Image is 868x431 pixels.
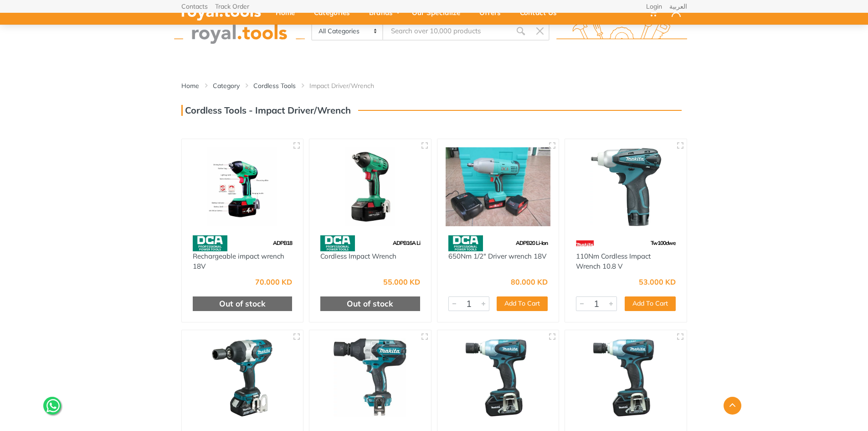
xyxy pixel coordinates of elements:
[497,296,548,311] button: Add To Cart
[253,81,296,90] a: Cordless Tools
[320,252,396,260] a: Cordless Impact Wrench
[181,105,351,116] h3: Cordless Tools - Impact Driver/Wrench
[639,278,676,286] div: 53.000 KD
[213,81,240,90] a: Category
[448,252,546,260] a: 650Nm 1/2" Driver wrench 18V
[174,19,305,44] img: royal.tools Logo
[193,235,227,251] img: 58.webp
[181,3,208,10] a: Contacts
[193,296,293,311] div: Out of stock
[383,21,511,41] input: Site search
[646,3,662,10] a: Login
[576,252,651,271] a: 110Nm Cordless Impact Wrench 10.8 V
[193,252,284,271] a: Rechargeable impact wrench 18V
[383,278,420,286] div: 55.000 KD
[181,81,199,90] a: Home
[573,147,678,226] img: Royal Tools - 110Nm Cordless Impact Wrench 10.8 V
[511,278,548,286] div: 80.000 KD
[516,239,548,246] span: ADPB20 Li-Ion
[393,239,420,246] span: ADPB16A Li
[651,239,676,246] span: Tw100dwe
[446,338,551,417] img: Royal Tools - 230N.m Cordless Impact Wrench (18V Li-ion) - 1/2
[318,147,423,226] img: Royal Tools - Cordless Impact Wrench
[556,19,687,44] img: royal.tools Logo
[446,147,551,226] img: Royal Tools - 650Nm 1/2
[255,278,292,286] div: 70.000 KD
[215,3,249,10] a: Track Order
[573,338,678,417] img: Royal Tools - 230N.m Cordless Impact Wrench (18V Li-ion) - 1/2
[190,147,295,226] img: Royal Tools - Rechargeable impact wrench 18V
[181,81,687,90] nav: breadcrumb
[309,81,388,90] li: Impact Driver/Wrench
[448,235,483,251] img: 58.webp
[190,338,295,417] img: Royal Tools - 1,050 NM Cordless Impact Wrench (18V Li-ion) - 3/4
[576,235,594,251] img: 42.webp
[669,3,687,10] a: العربية
[320,296,420,311] div: Out of stock
[318,338,423,417] img: Royal Tools - 1050 Nm Cordless Impact Wrench (18v) - 3/4
[273,239,292,246] span: ADPB18
[320,235,355,251] img: 58.webp
[312,22,384,40] select: Category
[625,296,676,311] button: Add To Cart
